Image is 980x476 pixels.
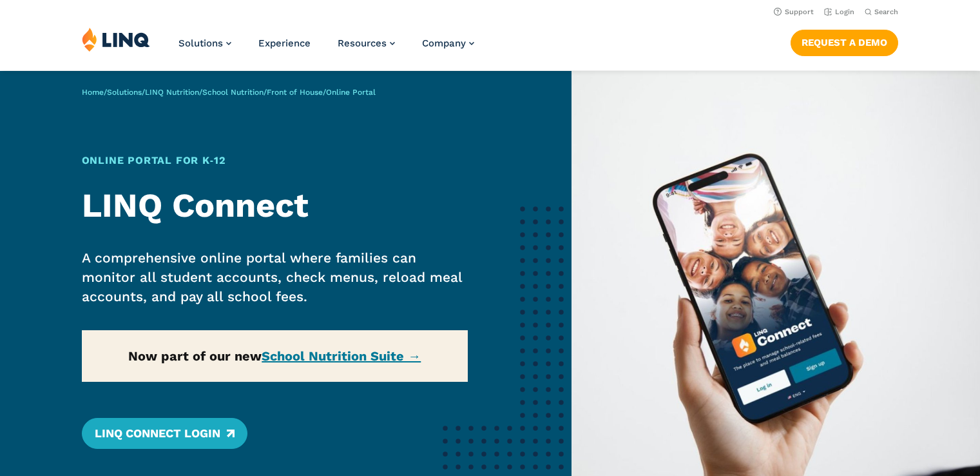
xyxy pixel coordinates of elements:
[178,27,474,70] nav: Primary Navigation
[258,37,311,49] a: Experience
[874,8,898,16] span: Search
[422,37,466,49] span: Company
[82,418,247,449] a: LINQ Connect Login
[791,27,898,55] nav: Button Navigation
[267,88,323,97] a: Front of House
[202,88,264,97] a: School Nutrition
[326,88,376,97] span: Online Portal
[82,153,468,168] h1: Online Portal for K‑12
[338,37,395,49] a: Resources
[865,7,898,17] button: Open Search Bar
[145,88,199,97] a: LINQ Nutrition
[824,8,854,16] a: Login
[178,37,231,49] a: Solutions
[178,37,223,49] span: Solutions
[82,88,104,97] a: Home
[774,8,814,16] a: Support
[128,348,421,364] strong: Now part of our new
[422,37,474,49] a: Company
[82,248,468,306] p: A comprehensive online portal where families can monitor all student accounts, check menus, reloa...
[82,27,150,52] img: LINQ | K‑12 Software
[82,186,309,225] strong: LINQ Connect
[791,30,898,55] a: Request a Demo
[107,88,142,97] a: Solutions
[338,37,387,49] span: Resources
[82,88,376,97] span: / / / / /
